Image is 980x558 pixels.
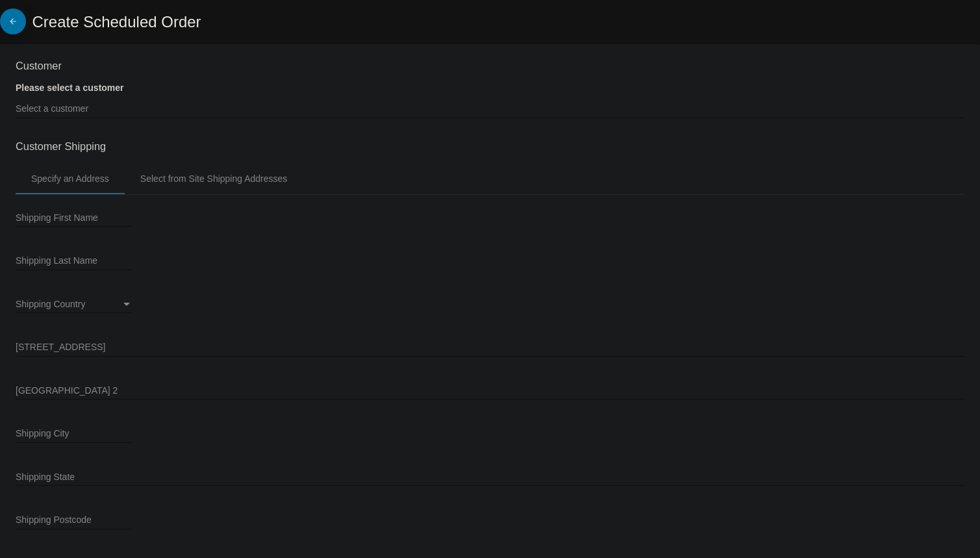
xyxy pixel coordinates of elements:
div: Select from Site Shipping Addresses [140,173,287,184]
h3: Customer Shipping [16,140,964,153]
span: Shipping Country [16,299,85,309]
mat-icon: arrow_back [5,17,21,32]
input: Shipping Street 1 [16,342,964,353]
input: Shipping State [16,472,964,483]
mat-select: Shipping Country [16,299,132,310]
input: Select a customer [16,104,964,114]
input: Shipping First Name [16,213,132,223]
div: Specify an Address [31,173,109,184]
input: Shipping Street 2 [16,386,964,396]
h2: Create Scheduled Order [32,13,201,31]
input: Shipping Last Name [16,256,132,266]
h3: Customer [16,60,964,72]
strong: Please select a customer [16,82,124,93]
input: Shipping City [16,429,132,439]
input: Shipping Postcode [16,515,132,526]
